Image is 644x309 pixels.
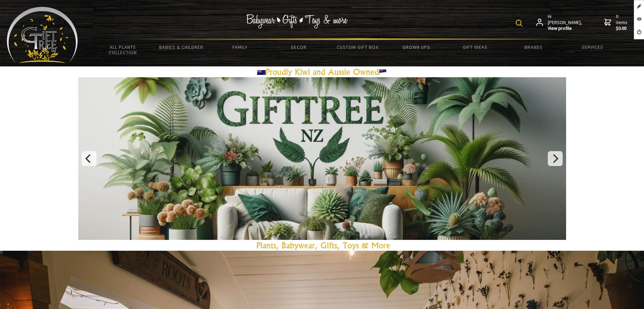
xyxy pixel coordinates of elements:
a: Babies & Children [152,40,211,54]
a: All Plants Collection [94,40,152,60]
strong: View profile [548,25,583,32]
a: Decor [269,40,328,54]
span: Hi [PERSON_NAME], [548,14,583,32]
a: Brands [504,40,563,54]
img: Babywear - Gifts - Toys & more [246,14,348,28]
a: Gift Ideas [445,40,504,54]
a: Plants, Babywear, Gifts, Toys & Mor [256,240,386,250]
a: 0 items$0.00 [604,14,629,32]
a: Family [211,40,269,54]
img: product search [516,20,522,26]
img: Babyware - Gifts - Toys and more... [7,7,78,63]
a: Hi [PERSON_NAME],View profile [536,14,583,32]
strong: $0.00 [616,25,629,32]
button: Next [548,151,563,166]
a: Grown Ups [387,40,445,54]
button: Previous [82,151,97,166]
a: Custom Gift Box [328,40,387,54]
a: Services [563,40,622,54]
span: 0 items [616,13,629,32]
a: Proudly Kiwi and Aussie Owned [257,67,387,77]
